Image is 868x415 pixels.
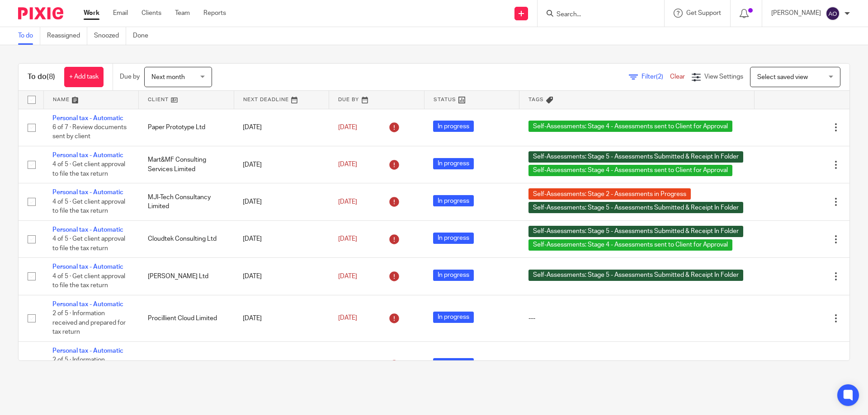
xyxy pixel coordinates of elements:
a: Personal tax - Automatic [52,348,123,354]
span: In progress [433,158,474,169]
span: In progress [433,233,474,244]
span: (2) [656,74,663,80]
img: Pixie [18,7,63,19]
td: Paper Prototype Ltd [139,109,234,146]
td: [DATE] [234,220,329,257]
span: 6 of 7 · Review documents sent by client [52,124,127,140]
span: Self-Assessments: Stage 5 - Assessments Submitted & Receipt In Folder [528,151,743,163]
td: [DATE] [234,183,329,220]
span: In progress [433,312,474,323]
p: [PERSON_NAME] [771,9,821,18]
td: [PERSON_NAME] [139,341,234,388]
td: [DATE] [234,109,329,146]
span: In progress [433,121,474,132]
span: 4 of 5 · Get client approval to file the tax return [52,162,125,177]
span: Self-Assessments: Stage 5 - Assessments Submitted & Receipt In Folder [528,202,743,213]
a: Reports [203,9,226,18]
span: In progress [433,270,474,281]
span: [DATE] [338,236,357,242]
td: [DATE] [234,258,329,295]
p: Due by [120,72,140,81]
span: (8) [47,73,55,80]
span: In progress [433,195,474,206]
div: --- [528,314,745,323]
a: Personal tax - Automatic [52,227,123,233]
span: In progress [433,358,474,369]
td: [DATE] [234,341,329,388]
span: Filter [642,74,670,80]
div: --- [528,360,745,369]
input: Search [556,11,637,19]
h1: To do [28,72,55,82]
span: 4 of 5 · Get client approval to file the tax return [52,236,125,252]
a: Clients [142,9,161,18]
a: Work [84,9,99,18]
span: Self-Assessments: Stage 5 - Assessments Submitted & Receipt In Folder [528,270,743,281]
span: Next month [151,74,185,80]
td: MJI-Tech Consultancy Limited [139,183,234,220]
a: To do [18,27,40,45]
a: Team [175,9,190,18]
span: 2 of 5 · Information received and prepared for tax return [52,357,126,382]
a: Clear [670,74,685,80]
a: Personal tax - Automatic [52,152,123,159]
a: Personal tax - Automatic [52,189,123,196]
td: Cloudtek Consulting Ltd [139,220,234,257]
img: svg%3E [826,6,840,21]
span: Tags [528,97,544,102]
span: 2 of 5 · Information received and prepared for tax return [52,310,126,335]
a: Email [113,9,128,18]
span: View Settings [704,74,743,80]
span: Self-Assessments: Stage 5 - Assessments Submitted & Receipt In Folder [528,226,743,237]
a: Done [133,27,155,45]
span: 4 of 5 · Get client approval to file the tax return [52,199,125,214]
a: Snoozed [94,27,126,45]
td: [DATE] [234,295,329,341]
td: [PERSON_NAME] Ltd [139,258,234,295]
a: Personal tax - Automatic [52,264,123,270]
span: [DATE] [338,273,357,280]
span: [DATE] [338,199,357,205]
span: [DATE] [338,315,357,322]
span: Self-Assessments: Stage 4 - Assessments sent to Client for Approval [528,239,732,251]
span: Self-Assessments: Stage 2 - Assessments in Progress [528,188,691,200]
span: Select saved view [757,74,808,80]
a: Reassigned [47,27,87,45]
a: Personal tax - Automatic [52,301,123,308]
td: Procillient Cloud Limited [139,295,234,341]
a: + Add task [64,67,104,87]
td: [DATE] [234,146,329,183]
a: Personal tax - Automatic [52,115,123,121]
span: Self-Assessments: Stage 4 - Assessments sent to Client for Approval [528,165,732,176]
span: 4 of 5 · Get client approval to file the tax return [52,273,125,289]
span: Get Support [686,10,721,16]
td: Mart&MF Consulting Services Limited [139,146,234,183]
span: [DATE] [338,162,357,168]
span: [DATE] [338,124,357,131]
span: Self-Assessments: Stage 4 - Assessments sent to Client for Approval [528,121,732,132]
